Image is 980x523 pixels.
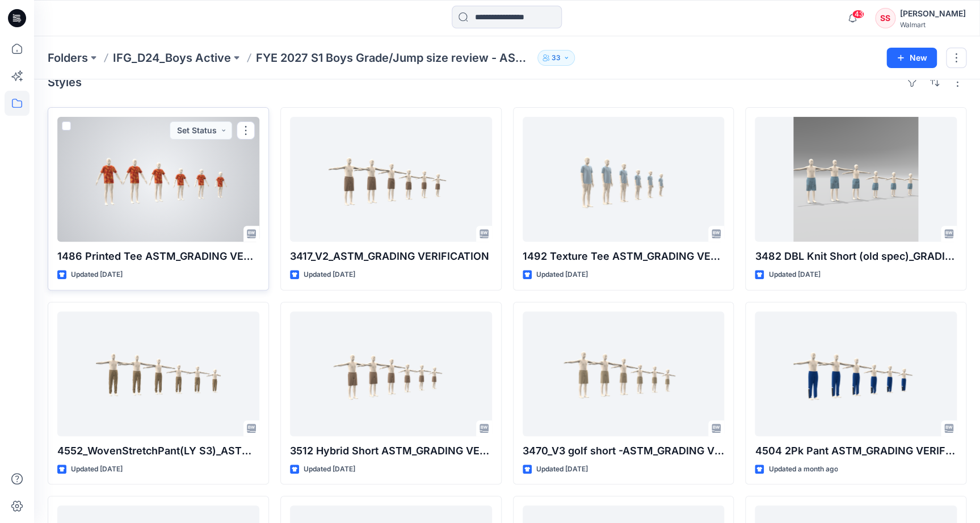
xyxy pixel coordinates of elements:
p: 3482 DBL Knit Short (old spec)_GRADING VERIFICATION2 [755,248,957,264]
p: 4504 2Pk Pant ASTM_GRADING VERIFICATION [755,443,957,459]
a: 3470_V3 golf short -ASTM_GRADING VERIFICATION1 [523,311,725,436]
p: Updated [DATE] [536,269,588,281]
a: 3417_V2_ASTM_GRADING VERIFICATION [290,117,492,242]
h4: Styles [48,75,82,89]
p: FYE 2027 S1 Boys Grade/Jump size review - ASTM grades [256,50,533,66]
a: Folders [48,50,88,66]
a: 4552_WovenStretchPant(LY S3)_ASTM_GRADING VERIFICATION [57,311,259,436]
span: 43 [852,10,864,19]
p: Updated [DATE] [304,269,355,281]
p: Updated [DATE] [304,463,355,475]
p: Updated [DATE] [768,269,820,281]
p: Updated a month ago [768,463,838,475]
button: New [886,48,937,68]
a: 3512 Hybrid Short ASTM_GRADING VERIFICATION [290,311,492,436]
button: 33 [537,50,575,66]
p: 3512 Hybrid Short ASTM_GRADING VERIFICATION [290,443,492,459]
p: Updated [DATE] [536,463,588,475]
p: 3470_V3 golf short -ASTM_GRADING VERIFICATION1 [523,443,725,459]
p: Updated [DATE] [71,463,123,475]
a: 1492 Texture Tee ASTM_GRADING VERIFICATION [523,117,725,242]
p: 33 [552,52,561,64]
a: IFG_D24_Boys Active [113,50,231,66]
p: 3417_V2_ASTM_GRADING VERIFICATION [290,248,492,264]
p: 1486 Printed Tee ASTM_GRADING VERIFICATION [57,248,259,264]
p: Updated [DATE] [71,269,123,281]
a: 3482 DBL Knit Short (old spec)_GRADING VERIFICATION2 [755,117,957,242]
a: 1486 Printed Tee ASTM_GRADING VERIFICATION [57,117,259,242]
p: 4552_WovenStretchPant(LY S3)_ASTM_GRADING VERIFICATION [57,443,259,459]
a: 4504 2Pk Pant ASTM_GRADING VERIFICATION [755,311,957,436]
p: 1492 Texture Tee ASTM_GRADING VERIFICATION [523,248,725,264]
div: SS [875,8,895,28]
div: [PERSON_NAME] [900,7,966,20]
div: Walmart [900,20,966,29]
